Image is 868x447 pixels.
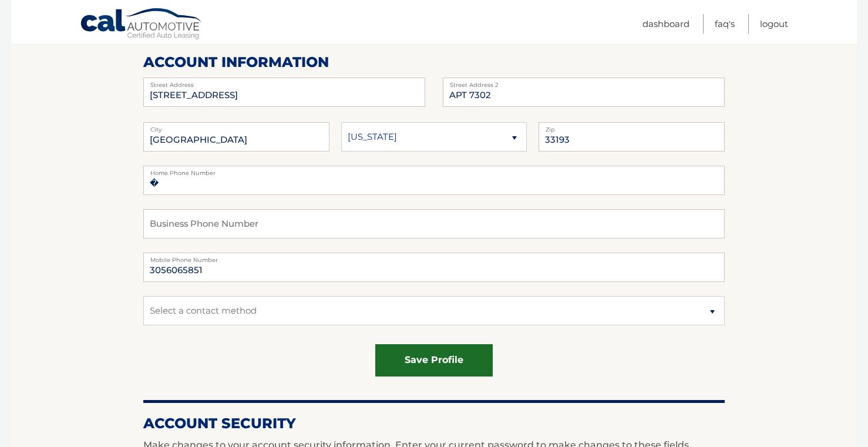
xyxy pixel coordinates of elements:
label: Zip [539,122,725,132]
a: Logout [760,14,788,33]
button: save profile [375,344,493,377]
input: Home Phone Number [143,166,725,195]
label: Street Address 2 [443,78,725,87]
label: Street Address [143,78,425,87]
input: Mobile Phone Number [143,253,725,282]
h2: Account Security [143,415,725,432]
a: Dashboard [642,14,689,33]
input: City [143,122,329,152]
input: Street Address 2 [143,78,425,107]
h2: account information [143,53,725,71]
input: Zip [539,122,725,152]
a: Cal Automotive [80,8,203,42]
input: Business Phone Number [143,209,725,238]
input: Street Address 2 [443,78,725,107]
label: Mobile Phone Number [143,253,725,262]
label: Home Phone Number [143,166,725,175]
a: FAQ's [715,14,735,33]
label: City [143,122,329,132]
